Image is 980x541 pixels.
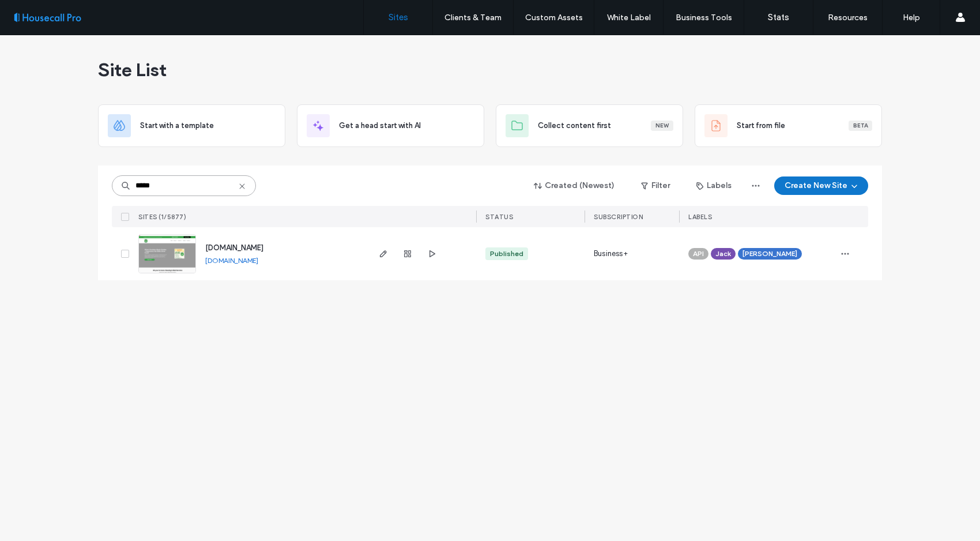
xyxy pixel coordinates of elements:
div: Beta [849,121,872,131]
span: Get a head start with AI [339,120,421,132]
span: Site List [98,58,167,81]
span: API [693,249,704,259]
div: Published [490,249,523,259]
span: Start with a template [140,120,214,132]
span: Jack [715,249,731,259]
a: [DOMAIN_NAME] [205,243,263,252]
span: SITES (1/5877) [138,213,186,221]
span: Collect content first [538,120,611,132]
a: [DOMAIN_NAME] [205,256,258,265]
span: SUBSCRIPTION [594,213,643,221]
label: White Label [607,13,651,22]
label: Resources [828,13,868,22]
span: LABELS [688,213,712,221]
label: Clients & Team [444,13,502,22]
label: Custom Assets [525,13,583,22]
button: Filter [630,176,681,195]
label: Stats [768,12,789,22]
label: Help [903,13,920,22]
button: Created (Newest) [524,176,625,195]
div: Get a head start with AI [297,104,484,147]
span: Business+ [594,248,628,260]
span: [PERSON_NAME] [742,249,797,259]
span: STATUS [485,213,513,221]
button: Labels [686,176,742,195]
div: Start from fileBeta [695,104,882,147]
span: Help [26,8,50,18]
div: New [651,121,673,131]
div: Start with a template [98,104,285,147]
button: Create New Site [774,176,868,195]
span: Start from file [737,120,785,132]
label: Sites [389,12,408,22]
div: Collect content firstNew [496,104,683,147]
label: Business Tools [676,13,732,22]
